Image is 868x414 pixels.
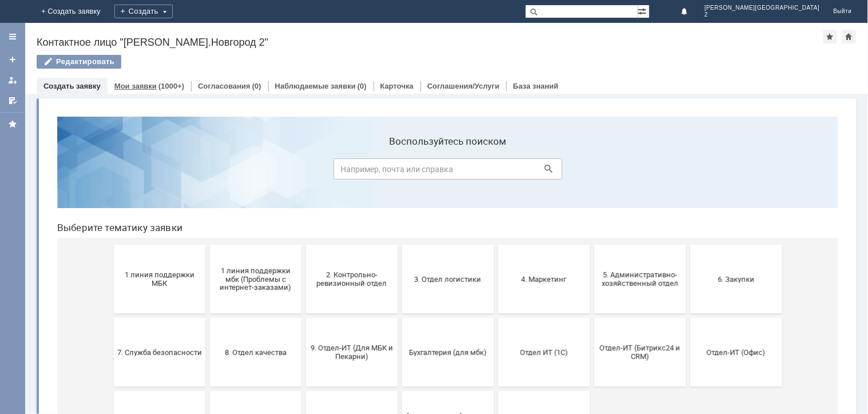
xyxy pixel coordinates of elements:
[454,240,538,249] span: Отдел ИТ (1С)
[454,313,538,322] span: не актуален
[286,28,514,39] label: Воспользуйтесь поиском
[158,82,184,90] div: (1000+)
[37,37,823,48] div: Контактное лицо "[PERSON_NAME].Новгород 2"
[354,284,446,352] button: [PERSON_NAME]. Услуги ИТ для МБК (оформляет L1)
[513,82,558,90] a: База знаний
[252,82,261,90] div: (0)
[3,91,22,110] a: Мои согласования
[358,305,442,331] span: [PERSON_NAME]. Услуги ИТ для МБК (оформляет L1)
[705,11,820,18] span: 2
[646,240,731,249] span: Отдел-ИТ (Офис)
[162,210,253,279] button: 8. Отдел качества
[354,137,446,206] button: 3. Отдел логистики
[66,210,157,279] button: 7. Служба безопасности
[258,210,350,279] button: 9. Отдел-ИТ (Для МБК и Пекарни)
[114,82,157,90] a: Мои заявки
[165,158,250,184] span: 1 линия поддержки мбк (Проблемы с интернет-заказами)
[450,137,542,206] button: 4. Маркетинг
[705,5,820,11] span: [PERSON_NAME][GEOGRAPHIC_DATA]
[114,5,173,18] div: Создать
[3,71,22,89] a: Мои заявки
[354,210,446,279] button: Бухгалтерия (для мбк)
[165,240,250,249] span: 8. Отдел качества
[643,210,734,279] button: Отдел-ИТ (Офис)
[9,114,790,126] header: Выберите тематику заявки
[643,137,734,206] button: 6. Закупки
[358,240,442,249] span: Бухгалтерия (для мбк)
[454,167,538,176] span: 4. Маркетинг
[66,284,157,352] button: Финансовый отдел
[3,50,22,69] a: Создать заявку
[638,5,649,16] span: Расширенный поиск
[450,210,542,279] button: Отдел ИТ (1С)
[550,163,635,180] span: 5. Административно-хозяйственный отдел
[165,313,250,322] span: Франчайзинг
[450,284,542,352] button: не актуален
[258,284,350,352] button: Это соглашение не активно!
[381,82,414,90] a: Карточка
[66,137,157,206] button: 1 линия поддержки МБК
[358,167,442,176] span: 3. Отдел логистики
[162,284,253,352] button: Франчайзинг
[546,137,638,206] button: 5. Административно-хозяйственный отдел
[43,82,101,90] a: Создать заявку
[69,240,154,249] span: 7. Служба безопасности
[823,30,837,43] div: Добавить в избранное
[198,82,251,90] a: Согласования
[261,236,346,253] span: 9. Отдел-ИТ (Для МБК и Пекарни)
[646,167,731,176] span: 6. Закупки
[162,137,253,206] button: 1 линия поддержки мбк (Проблемы с интернет-заказами)
[546,210,638,279] button: Отдел-ИТ (Битрикс24 и CRM)
[258,137,350,206] button: 2. Контрольно-ревизионный отдел
[69,163,154,180] span: 1 линия поддержки МБК
[842,30,856,43] div: Сделать домашней страницей
[261,309,346,327] span: Это соглашение не активно!
[69,313,154,322] span: Финансовый отдел
[275,82,356,90] a: Наблюдаемые заявки
[427,82,500,90] a: Соглашения/Услуги
[286,51,514,72] input: Например, почта или справка
[261,163,346,180] span: 2. Контрольно-ревизионный отдел
[358,82,367,90] div: (0)
[550,236,635,253] span: Отдел-ИТ (Битрикс24 и CRM)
